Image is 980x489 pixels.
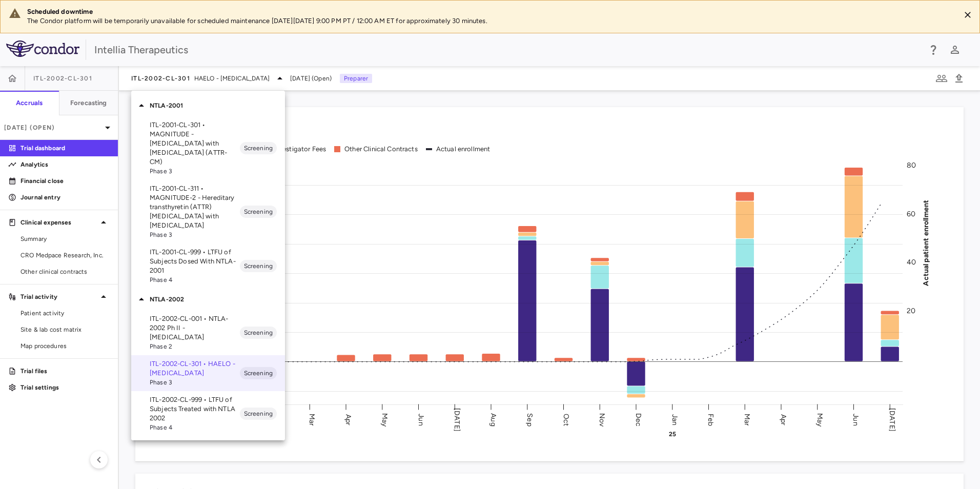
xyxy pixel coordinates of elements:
span: Screening [240,261,277,271]
div: ITL-2002-CL-301 • HAELO - [MEDICAL_DATA]Phase 3Screening [131,355,285,391]
span: Phase 4 [150,423,240,432]
p: ITL-2002-CL-301 • HAELO - [MEDICAL_DATA] [150,359,240,378]
span: Screening [240,409,277,418]
p: NTLA-2002 [150,295,285,304]
span: Phase 3 [150,378,240,387]
p: NTLA-2001 [150,101,285,110]
div: ITL-2002-CL-001 • NTLA-2002 Ph II - [MEDICAL_DATA]Phase 2Screening [131,310,285,355]
div: NTLA-2001 [131,95,285,116]
span: Phase 3 [150,167,240,176]
p: ITL-2002-CL-001 • NTLA-2002 Ph II - [MEDICAL_DATA] [150,314,240,342]
span: Screening [240,328,277,337]
div: ITL-2001-CL-301 • MAGNITUDE - [MEDICAL_DATA] with [MEDICAL_DATA] (ATTR-CM)Phase 3Screening [131,116,285,180]
span: Phase 2 [150,342,240,351]
div: ITL-2002-CL-999 • LTFU of Subjects Treated with NTLA 2002Phase 4Screening [131,391,285,436]
p: ITL-2001-CL-301 • MAGNITUDE - [MEDICAL_DATA] with [MEDICAL_DATA] (ATTR-CM) [150,120,240,167]
div: ITL-2001-CL-999 • LTFU of Subjects Dosed With NTLA-2001Phase 4Screening [131,243,285,289]
span: Phase 3 [150,230,240,239]
div: NTLA-2002 [131,289,285,310]
p: ITL-2001-CL-311 • MAGNITUDE-2 - Hereditary transthyretin (ATTR) [MEDICAL_DATA] with [MEDICAL_DATA] [150,184,240,230]
p: ITL-2001-CL-999 • LTFU of Subjects Dosed With NTLA-2001 [150,248,240,275]
div: ITL-2001-CL-311 • MAGNITUDE-2 - Hereditary transthyretin (ATTR) [MEDICAL_DATA] with [MEDICAL_DATA... [131,180,285,243]
span: Screening [240,369,277,378]
p: ITL-2002-CL-999 • LTFU of Subjects Treated with NTLA 2002 [150,395,240,423]
span: Screening [240,144,277,153]
span: Phase 4 [150,275,240,284]
span: Screening [240,207,277,216]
